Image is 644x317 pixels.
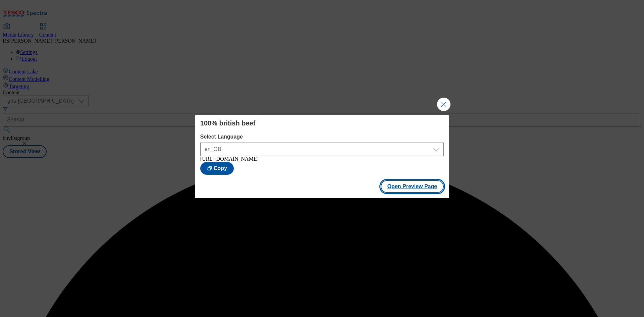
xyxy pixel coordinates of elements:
[200,119,444,127] h4: 100% british beef
[381,180,444,193] button: Open Preview Page
[200,162,234,175] button: Copy
[200,134,444,140] label: Select Language
[437,98,450,111] button: Close Modal
[200,156,444,162] div: [URL][DOMAIN_NAME]
[195,115,449,198] div: Modal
